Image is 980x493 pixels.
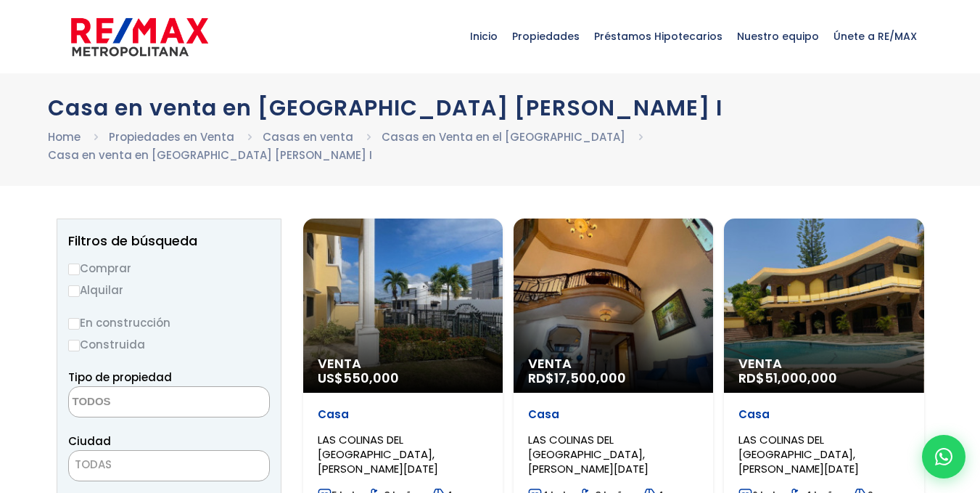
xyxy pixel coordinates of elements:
span: Nuestro equipo [730,15,826,58]
span: TODAS [68,450,270,481]
h1: Casa en venta en [GEOGRAPHIC_DATA] [PERSON_NAME] I [48,95,933,121]
span: LAS COLINAS DEL [GEOGRAPHIC_DATA], [PERSON_NAME][DATE] [318,432,438,476]
a: Casas en Venta en el [GEOGRAPHIC_DATA] [382,129,625,144]
p: Casa [318,407,488,422]
span: Propiedades [505,15,587,58]
input: Comprar [68,264,80,275]
span: Únete a RE/MAX [826,15,924,58]
textarea: Search [69,387,210,418]
span: US$ [318,369,399,387]
img: remax-metropolitana-logo [71,15,208,59]
span: Préstamos Hipotecarios [587,15,730,58]
span: Venta [738,356,909,371]
input: Construida [68,340,80,351]
span: LAS COLINAS DEL [GEOGRAPHIC_DATA], [PERSON_NAME][DATE] [738,432,859,476]
span: 17,500,000 [554,369,626,387]
label: Alquilar [68,281,270,299]
span: 51,000,000 [765,369,837,387]
span: RD$ [738,369,837,387]
label: Comprar [68,259,270,277]
h2: Filtros de búsqueda [68,234,270,248]
li: Casa en venta en [GEOGRAPHIC_DATA] [PERSON_NAME] I [48,146,372,164]
span: Tipo de propiedad [68,370,172,385]
input: En construcción [68,318,80,330]
span: Inicio [463,15,505,58]
label: En construcción [68,314,270,332]
span: Venta [318,356,488,371]
span: RD$ [528,369,626,387]
a: Casas en venta [263,129,353,144]
p: Casa [528,407,699,422]
span: Ciudad [68,433,111,449]
span: TODAS [75,457,112,472]
span: Venta [528,356,699,371]
a: Home [48,129,81,144]
a: Propiedades en Venta [109,129,234,144]
p: Casa [738,407,909,422]
input: Alquilar [68,285,80,297]
span: TODAS [69,455,269,475]
label: Construida [68,335,270,354]
span: 550,000 [343,369,399,387]
span: LAS COLINAS DEL [GEOGRAPHIC_DATA], [PERSON_NAME][DATE] [528,432,648,476]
